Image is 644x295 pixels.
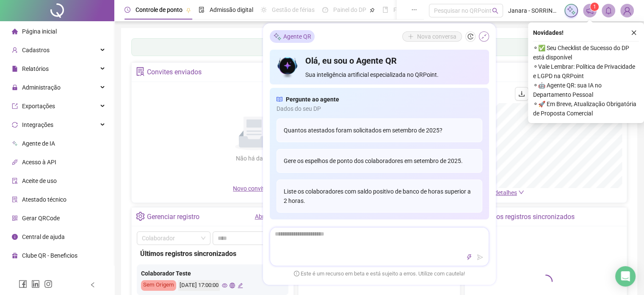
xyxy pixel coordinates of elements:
span: ⚬ ✅ Seu Checklist de Sucesso do DP está disponível [533,43,639,62]
span: bell [605,7,612,14]
span: file-done [199,7,205,13]
span: setting [136,212,145,221]
span: Dados do seu DP [276,104,482,113]
span: Administração [22,84,61,91]
span: Sua inteligência artificial especializada no QRPoint. [305,70,482,79]
span: Gerar QRCode [22,215,60,222]
span: Janara - SORRINOVA GARIBALDI [508,6,559,15]
span: notification [586,7,594,14]
span: pushpin [186,8,191,13]
span: Agente de IA [22,140,55,147]
span: Este é um recurso em beta e está sujeito a erros. Utilize com cautela! [294,270,465,278]
img: icon [276,55,299,79]
button: send [475,252,485,262]
span: global [229,283,235,288]
span: down [518,189,524,195]
span: Página inicial [22,28,57,35]
span: Clube QR - Beneficios [22,252,77,259]
span: lock [12,84,18,90]
span: book [382,7,388,13]
span: Atestado técnico [22,196,66,203]
div: Últimos registros sincronizados [140,248,285,259]
div: Quantos atestados foram solicitados em setembro de 2025? [276,118,482,142]
span: user-add [12,47,18,53]
span: shrink [481,34,487,39]
span: sun [261,7,267,13]
span: home [12,28,18,34]
span: clock-circle [124,7,130,13]
span: left [90,282,96,288]
span: 1 [593,4,596,10]
div: Colaborador Teste [141,269,284,278]
span: instagram [44,280,53,288]
h4: Olá, eu sou o Agente QR [305,55,482,67]
sup: 1 [590,3,599,11]
img: sparkle-icon.fc2bf0ac1784a2077858766a79e2daf3.svg [567,6,576,15]
span: export [12,103,18,109]
span: facebook [19,280,27,288]
span: Controle de ponto [135,6,182,13]
span: Integrações [22,121,53,128]
span: Gestão de férias [272,6,315,13]
span: solution [136,67,145,76]
span: Novidades ! [533,28,564,37]
span: read [276,95,282,104]
button: thunderbolt [464,252,474,262]
span: edit [238,283,243,288]
span: ⚬ Vale Lembrar: Política de Privacidade e LGPD na QRPoint [533,62,639,81]
div: Agente QR [270,30,315,43]
span: Pergunte ao agente [286,95,339,104]
div: Open Intercom Messenger [615,266,636,287]
span: Painel do DP [333,6,366,13]
div: Convites enviados [147,65,202,79]
span: pushpin [370,8,375,13]
button: Nova conversa [402,31,462,42]
span: eye [222,283,227,288]
span: Exportações [22,103,55,110]
span: gift [12,253,18,258]
span: api [12,159,18,165]
div: [DATE] 17:00:00 [178,280,220,291]
div: Gere os espelhos de ponto dos colaboradores em setembro de 2025. [276,149,482,173]
span: loading [539,274,553,289]
div: Liste os colaboradores com saldo positivo de banco de horas superior a 2 horas. [276,180,482,213]
span: ⚬ 🚀 Em Breve, Atualização Obrigatória de Proposta Comercial [533,99,639,118]
span: solution [12,197,18,202]
span: history [467,34,473,39]
div: Sem Origem [141,280,176,291]
div: Não há dados [215,154,293,163]
div: Últimos registros sincronizados [481,210,575,224]
span: Relatórios [22,65,49,72]
span: ⚬ 🤖 Agente QR: sua IA no Departamento Pessoal [533,81,639,99]
span: search [492,8,498,14]
div: Gerenciar registro [147,210,199,224]
a: Abrir registro [255,213,289,220]
span: Admissão digital [210,6,253,13]
span: Acesso à API [22,159,56,166]
span: file [12,66,18,72]
span: linkedin [31,280,40,288]
span: Folha de pagamento [393,6,448,13]
span: download [518,90,525,97]
img: 94962 [621,4,633,17]
span: Aceite de uso [22,177,57,184]
span: dashboard [322,7,328,13]
span: ellipsis [411,7,417,13]
span: sync [12,122,18,128]
span: qrcode [12,215,18,221]
span: audit [12,178,18,184]
span: Novo convite [233,185,275,192]
span: exclamation-circle [294,270,299,276]
span: close [631,30,637,36]
span: thunderbolt [466,254,472,260]
a: Ver detalhes down [484,189,524,196]
span: info-circle [12,234,18,240]
span: Cadastros [22,47,50,53]
span: Ver detalhes [484,189,517,196]
img: sparkle-icon.fc2bf0ac1784a2077858766a79e2daf3.svg [273,32,282,41]
span: Central de ajuda [22,233,65,240]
